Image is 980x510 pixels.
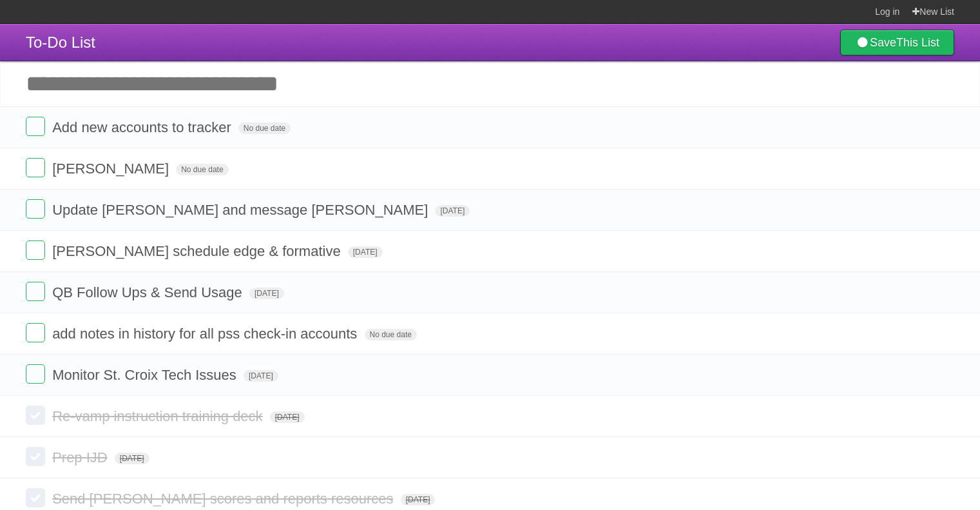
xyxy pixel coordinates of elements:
[249,288,284,299] span: [DATE]
[52,119,235,135] span: Add new accounts to tracker
[26,282,45,301] label: Done
[52,161,172,177] span: [PERSON_NAME]
[26,447,45,466] label: Done
[365,329,417,340] span: No due date
[244,370,278,382] span: [DATE]
[52,408,265,424] span: Re-vamp instruction training deck
[52,449,111,466] span: Prep IJD
[348,246,383,258] span: [DATE]
[52,367,240,383] span: Monitor St. Croix Tech Issues
[52,284,245,300] span: QB Follow Ups & Send Usage
[52,491,396,507] span: Send [PERSON_NAME] scores and reports resources
[52,243,344,259] span: [PERSON_NAME] schedule edge & formative
[26,406,45,425] label: Done
[26,364,45,384] label: Done
[26,34,95,51] span: To-Do List
[26,158,45,177] label: Done
[435,205,470,217] span: [DATE]
[176,164,228,175] span: No due date
[26,488,45,507] label: Done
[401,494,436,505] span: [DATE]
[840,30,954,55] a: SaveThis List
[115,453,149,464] span: [DATE]
[52,202,431,218] span: Update [PERSON_NAME] and message [PERSON_NAME]
[896,36,939,49] b: This List
[270,411,305,423] span: [DATE]
[26,323,45,342] label: Done
[26,199,45,219] label: Done
[26,240,45,260] label: Done
[26,117,45,136] label: Done
[238,123,291,134] span: No due date
[52,326,360,342] span: add notes in history for all pss check-in accounts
